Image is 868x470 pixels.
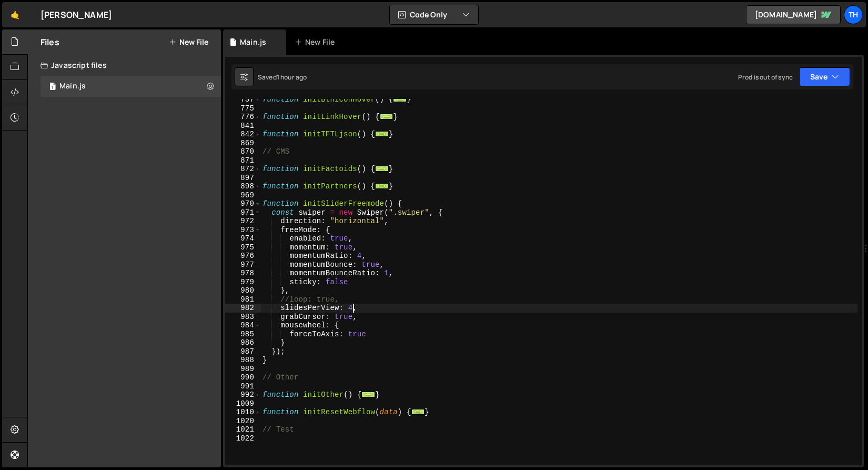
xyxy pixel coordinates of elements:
div: 979 [225,278,261,287]
div: Javascript files [28,55,221,76]
span: 1 [49,83,56,92]
div: Saved [258,73,307,82]
div: [PERSON_NAME] [41,8,112,21]
div: 990 [225,373,261,382]
div: 991 [225,382,261,391]
div: 897 [225,174,261,183]
span: ... [411,409,425,415]
div: Main.js [240,37,266,47]
div: 987 [225,347,261,356]
div: 842 [225,130,261,139]
div: 737 [225,95,261,104]
div: 975 [225,243,261,252]
div: 982 [225,304,261,313]
div: 1021 [225,425,261,434]
div: 974 [225,234,261,243]
div: 970 [225,199,261,208]
div: 898 [225,182,261,191]
div: Prod is out of sync [738,73,793,82]
div: New File [295,37,339,47]
h2: Files [41,36,59,48]
button: New File [169,38,208,46]
div: 1020 [225,417,261,426]
div: 775 [225,104,261,113]
div: 980 [225,286,261,295]
div: 984 [225,321,261,330]
div: 985 [225,330,261,339]
span: ... [375,166,389,172]
div: 1022 [225,434,261,443]
div: 776 [225,113,261,122]
div: 869 [225,139,261,148]
div: 992 [225,391,261,399]
div: 1010 [225,408,261,417]
span: ... [375,131,389,137]
div: 976 [225,252,261,261]
div: 977 [225,261,261,269]
div: 1 hour ago [277,73,307,82]
div: 16840/46037.js [41,76,221,97]
a: Th [844,5,863,24]
div: 978 [225,269,261,278]
span: ... [393,96,407,102]
div: Main.js [59,82,86,91]
div: 841 [225,122,261,131]
div: 981 [225,295,261,304]
div: 973 [225,226,261,235]
button: Code Only [390,5,478,24]
div: 1009 [225,399,261,408]
span: ... [375,183,389,189]
div: 969 [225,191,261,200]
div: 989 [225,365,261,374]
span: ... [362,392,376,397]
div: 870 [225,147,261,156]
a: [DOMAIN_NAME] [746,5,841,24]
div: 988 [225,356,261,365]
div: 872 [225,165,261,174]
div: 983 [225,313,261,322]
div: 986 [225,338,261,347]
div: 871 [225,156,261,165]
div: 971 [225,208,261,217]
span: ... [380,114,393,119]
a: 🤙 [2,2,28,27]
div: 972 [225,217,261,226]
button: Save [799,67,850,86]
